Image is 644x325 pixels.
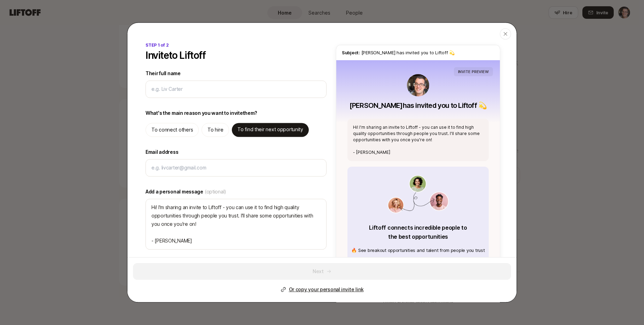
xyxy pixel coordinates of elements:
input: e.g. Liv Carter [151,85,321,93]
img: Eric [407,74,429,96]
label: Add a personal message [146,188,327,196]
p: [PERSON_NAME] has invited you to Liftoff 💫 [342,49,494,56]
p: STEP 1 of 2 [146,42,168,48]
span: (optional) [205,188,226,196]
label: Their full name [146,69,327,78]
p: INVITE PREVIEW [458,69,489,75]
p: Liftoff connects incredible people to the best opportunities [368,223,468,241]
p: 🔥 See breakout opportunities and talent from people you trust [351,247,485,254]
input: e.g. livcarter@gmail.com [151,164,321,172]
p: [PERSON_NAME] has invited you to Liftoff 💫 [350,101,487,110]
button: Or copy your personal invite link [281,286,364,294]
p: Invite to Liftoff [146,50,206,61]
p: What's the main reason you want to invite them ? [146,109,257,117]
span: Subject: [342,50,360,55]
div: Hi! I'm sharing an invite to Liftoff - you can use it to find high quality opportunities through ... [347,119,489,161]
img: invite_value_prop.png [387,175,449,213]
p: Or copy your personal invite link [289,286,364,294]
p: To connect others [151,126,193,134]
textarea: Hi! I'm sharing an invite to Liftoff - you can use it to find high quality opportunities through ... [146,199,327,249]
p: To hire [207,126,223,134]
label: Email address [146,148,327,156]
p: To find their next opportunity [237,125,303,134]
